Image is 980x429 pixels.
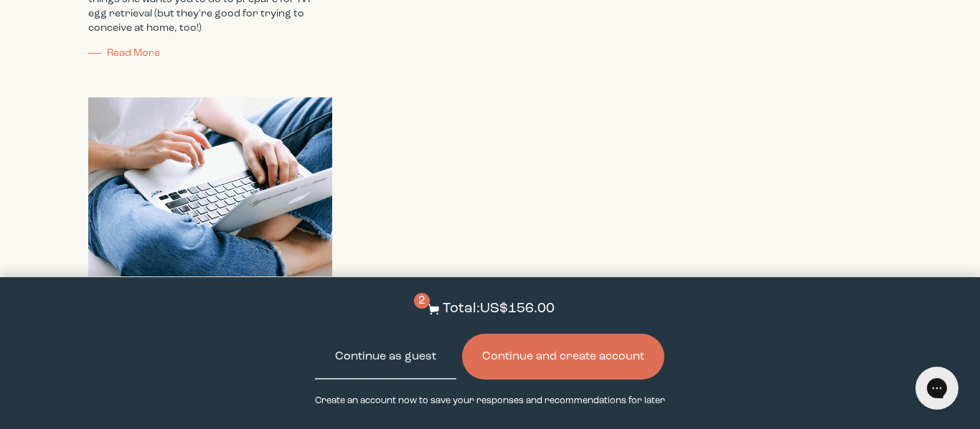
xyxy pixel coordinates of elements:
iframe: Gorgias live chat messenger [908,362,966,415]
img: Shop the best Black Friday deals [88,97,332,276]
button: Continue as guest [315,334,456,380]
span: 2 [414,293,430,309]
span: Read More [107,48,160,58]
p: Total: US$156.00 [443,299,555,319]
p: Create an account now to save your responses and recommendations for later [315,394,665,408]
button: Continue and create account [462,334,664,380]
a: Read More [88,48,160,58]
